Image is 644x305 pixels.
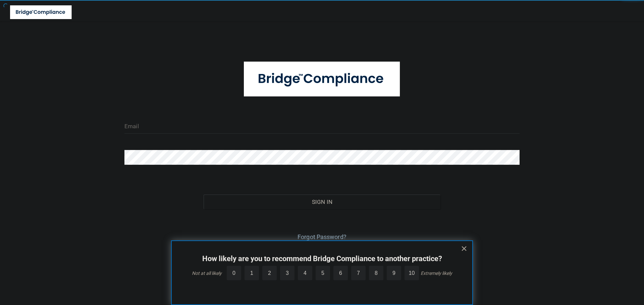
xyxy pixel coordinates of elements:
img: bridge_compliance_login_screen.278c3ca4.svg [10,5,72,19]
label: 5 [316,266,330,280]
label: 2 [262,266,277,280]
label: 10 [405,266,419,280]
div: Extremely likely [421,271,452,276]
label: 0 [227,266,241,280]
label: 9 [387,266,401,280]
label: 7 [351,266,366,280]
label: 3 [280,266,294,280]
label: 1 [245,266,259,280]
button: Sign In [204,195,441,209]
button: Close [461,243,467,254]
a: Forgot Password? [298,233,346,240]
label: 4 [298,266,312,280]
label: 8 [369,266,383,280]
label: 6 [333,266,348,280]
p: How likely are you to recommend Bridge Compliance to another practice? [185,254,459,263]
input: Email [124,119,520,134]
img: bridge_compliance_login_screen.278c3ca4.svg [244,62,400,96]
div: Not at all likely [192,271,222,276]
